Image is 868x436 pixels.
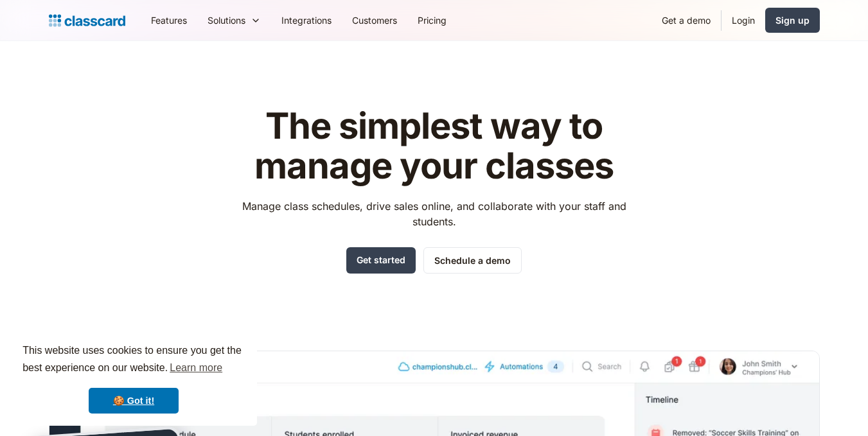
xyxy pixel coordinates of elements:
a: Get started [346,247,416,274]
a: Integrations [271,6,342,35]
div: Sign up [775,13,810,27]
a: Get a demo [651,6,721,35]
a: Customers [342,6,407,35]
div: cookieconsent [10,331,257,426]
a: Login [722,6,765,35]
a: dismiss cookie message [89,388,179,414]
a: Features [141,6,197,35]
a: Schedule a demo [423,247,522,274]
a: Sign up [765,8,820,33]
h1: The simplest way to manage your classes [230,107,638,186]
a: Pricing [407,6,457,35]
a: learn more about cookies [168,358,224,378]
a: Logo [49,12,125,30]
div: Solutions [208,13,245,27]
p: Manage class schedules, drive sales online, and collaborate with your staff and students. [230,198,638,229]
span: This website uses cookies to ensure you get the best experience on our website. [22,343,245,378]
div: Solutions [197,6,271,35]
